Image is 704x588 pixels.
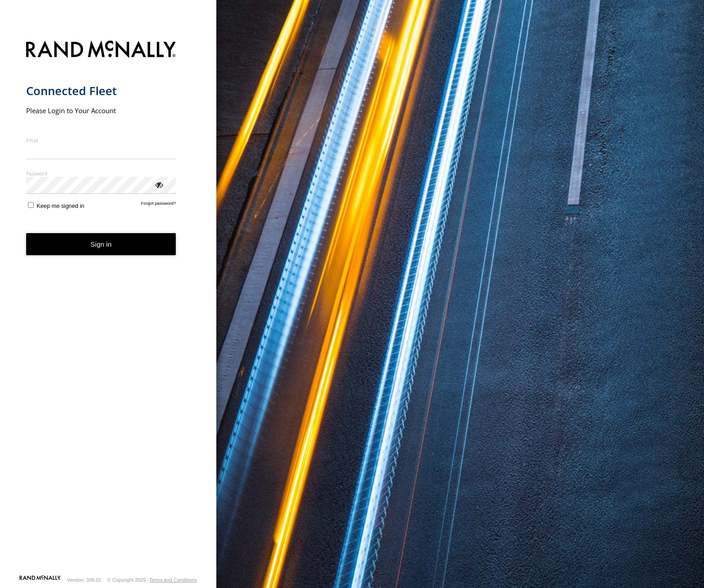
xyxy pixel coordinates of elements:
a: Visit our Website [19,575,61,584]
div: © Copyright 2025 - [107,577,197,583]
button: Sign in [26,233,176,255]
form: main [26,35,191,574]
a: Terms and Conditions [149,577,197,583]
input: Keep me signed in [28,202,34,208]
h1: Connected Fleet [26,83,176,98]
img: Rand McNally [26,39,176,62]
span: Keep me signed in [37,202,84,209]
div: Version: 308.01 [67,577,101,583]
a: Forgot password? [141,201,176,209]
h2: Please Login to Your Account [26,106,176,115]
div: ViewPassword [154,180,163,189]
label: Email [26,137,176,143]
label: Password [26,170,176,177]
